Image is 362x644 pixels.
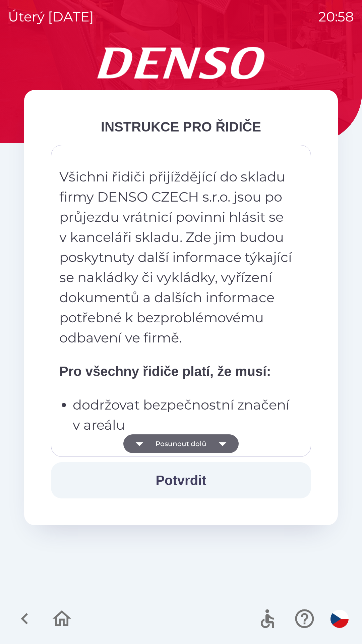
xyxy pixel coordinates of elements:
button: Posunout dolů [123,434,239,453]
img: Logo [24,47,338,79]
p: dodržovat bezpečnostní značení v areálu [73,395,293,435]
p: 20:58 [318,7,354,27]
div: INSTRUKCE PRO ŘIDIČE [51,117,311,137]
img: cs flag [330,610,349,628]
p: Všichni řidiči přijíždějící do skladu firmy DENSO CZECH s.r.o. jsou po průjezdu vrátnicí povinni ... [59,167,293,348]
button: Potvrdit [51,462,311,498]
p: úterý [DATE] [8,7,94,27]
strong: Pro všechny řidiče platí, že musí: [59,364,271,379]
